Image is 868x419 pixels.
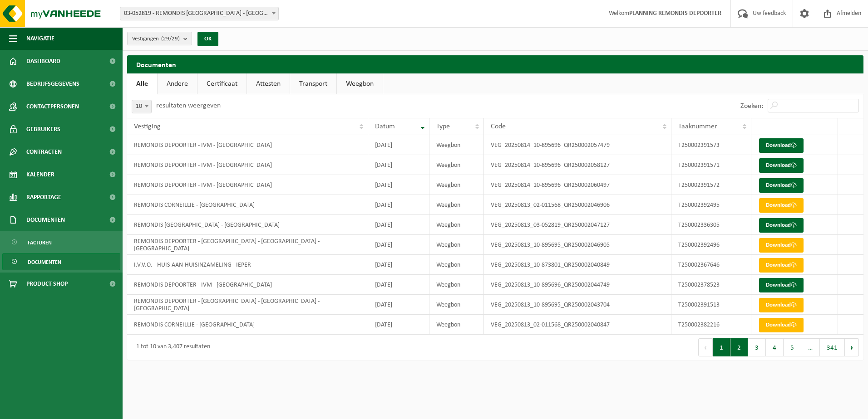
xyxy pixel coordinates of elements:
[740,102,763,110] label: Zoeken:
[26,209,65,231] span: Documenten
[484,155,671,175] td: VEG_20250814_10-895696_QR250002058127
[429,215,484,235] td: Weegbon
[156,102,221,109] label: resultaten weergeven
[671,155,751,175] td: T250002391571
[127,155,368,175] td: REMONDIS DEPOORTER - IVM - [GEOGRAPHIC_DATA]
[730,338,748,356] button: 2
[429,315,484,335] td: Weegbon
[26,73,79,95] span: Bedrijfsgegevens
[820,338,845,356] button: 341
[120,7,278,20] span: 03-052819 - REMONDIS WEST-VLAANDEREN - OOSTENDE
[132,100,151,113] span: 10
[26,27,54,50] span: Navigatie
[484,275,671,295] td: VEG_20250813_10-895696_QR250002044749
[368,235,429,255] td: [DATE]
[766,338,784,356] button: 4
[368,315,429,335] td: [DATE]
[629,10,721,17] strong: PLANNING REMONDIS DEPOORTER
[375,123,395,130] span: Datum
[132,100,152,113] span: 10
[759,218,804,233] a: Download
[26,186,61,209] span: Rapportage
[26,118,60,141] span: Gebruikers
[429,235,484,255] td: Weegbon
[671,315,751,335] td: T250002382216
[28,253,61,271] span: Documenten
[368,215,429,235] td: [DATE]
[127,175,368,195] td: REMONDIS DEPOORTER - IVM - [GEOGRAPHIC_DATA]
[127,55,863,73] h2: Documenten
[671,255,751,275] td: T250002367646
[127,135,368,155] td: REMONDIS DEPOORTER - IVM - [GEOGRAPHIC_DATA]
[368,175,429,195] td: [DATE]
[26,95,79,118] span: Contactpersonen
[127,275,368,295] td: REMONDIS DEPOORTER - IVM - [GEOGRAPHIC_DATA]
[368,295,429,315] td: [DATE]
[429,175,484,195] td: Weegbon
[801,338,820,356] span: …
[290,73,336,94] a: Transport
[759,158,804,173] a: Download
[759,298,804,312] a: Download
[671,235,751,255] td: T250002392496
[132,339,210,356] div: 1 tot 10 van 3,407 resultaten
[26,141,62,163] span: Contracten
[484,295,671,315] td: VEG_20250813_10-895695_QR250002043704
[127,295,368,315] td: REMONDIS DEPOORTER - [GEOGRAPHIC_DATA] - [GEOGRAPHIC_DATA] - [GEOGRAPHIC_DATA]
[484,135,671,155] td: VEG_20250814_10-895696_QR250002057479
[127,235,368,255] td: REMONDIS DEPOORTER - [GEOGRAPHIC_DATA] - [GEOGRAPHIC_DATA] - [GEOGRAPHIC_DATA]
[127,32,192,45] button: Vestigingen(29/29)
[671,275,751,295] td: T250002378523
[26,50,60,73] span: Dashboard
[368,135,429,155] td: [DATE]
[127,255,368,275] td: I.V.V.O. - HUIS-AAN-HUISINZAMELING - IEPER
[429,295,484,315] td: Weegbon
[429,275,484,295] td: Weegbon
[759,178,804,193] a: Download
[484,315,671,335] td: VEG_20250813_02-011568_QR250002040847
[2,234,120,251] a: Facturen
[429,255,484,275] td: Weegbon
[368,255,429,275] td: [DATE]
[759,198,804,213] a: Download
[713,338,730,356] button: 1
[132,32,180,46] span: Vestigingen
[368,275,429,295] td: [DATE]
[127,195,368,215] td: REMONDIS CORNEILLIE - [GEOGRAPHIC_DATA]
[484,235,671,255] td: VEG_20250813_10-895695_QR250002046905
[759,318,804,332] a: Download
[759,138,804,153] a: Download
[134,123,161,130] span: Vestiging
[197,73,247,94] a: Certificaat
[429,195,484,215] td: Weegbon
[127,73,157,94] a: Alle
[678,123,717,130] span: Taaknummer
[368,195,429,215] td: [DATE]
[429,135,484,155] td: Weegbon
[484,255,671,275] td: VEG_20250813_10-873801_QR250002040849
[2,253,120,270] a: Documenten
[845,338,859,356] button: Next
[247,73,290,94] a: Attesten
[127,215,368,235] td: REMONDIS [GEOGRAPHIC_DATA] - [GEOGRAPHIC_DATA]
[28,234,52,251] span: Facturen
[368,155,429,175] td: [DATE]
[158,73,197,94] a: Andere
[671,295,751,315] td: T250002391513
[429,155,484,175] td: Weegbon
[26,163,54,186] span: Kalender
[161,36,180,42] count: (29/29)
[759,278,804,292] a: Download
[484,175,671,195] td: VEG_20250814_10-895696_QR250002060497
[784,338,801,356] button: 5
[671,215,751,235] td: T250002336305
[491,123,506,130] span: Code
[484,195,671,215] td: VEG_20250813_02-011568_QR250002046906
[436,123,450,130] span: Type
[759,238,804,253] a: Download
[484,215,671,235] td: VEG_20250813_03-052819_QR250002047127
[671,135,751,155] td: T250002391573
[671,175,751,195] td: T250002391572
[698,338,713,356] button: Previous
[197,32,218,46] button: OK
